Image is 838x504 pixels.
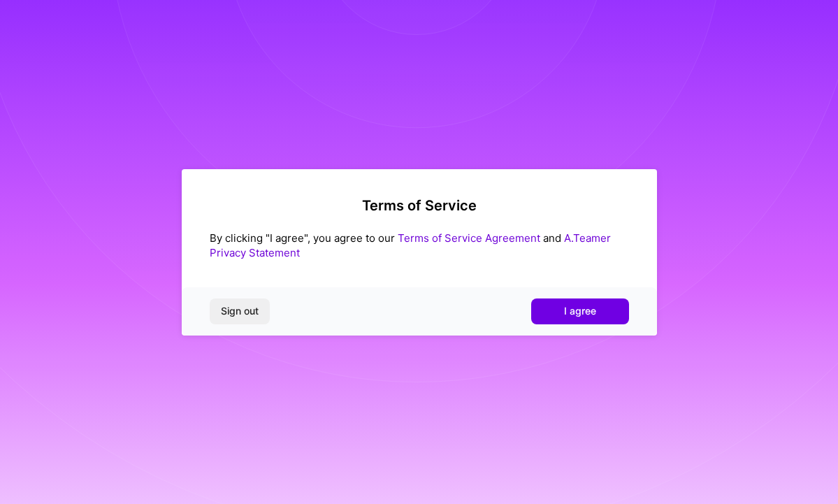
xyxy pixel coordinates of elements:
[210,197,629,214] h2: Terms of Service
[210,298,270,324] button: Sign out
[210,231,629,260] div: By clicking "I agree", you agree to our and
[398,231,540,245] a: Terms of Service Agreement
[531,298,629,324] button: I agree
[564,304,596,318] span: I agree
[221,304,259,318] span: Sign out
